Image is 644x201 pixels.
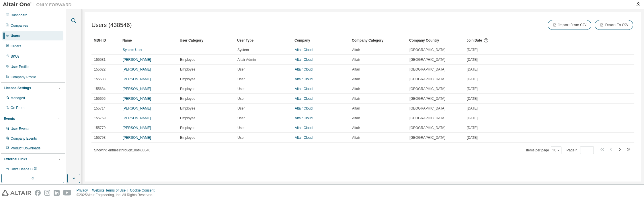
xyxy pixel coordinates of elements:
span: Items per page [526,147,561,154]
span: Altair [352,87,360,91]
a: Altair Cloud [295,48,313,52]
span: Showing entries 1 through 10 of 438546 [94,148,150,152]
img: instagram.svg [44,190,50,196]
a: Altair Cloud [295,116,313,120]
span: User [237,87,245,91]
div: Company Profile [11,75,36,79]
a: [PERSON_NAME] [123,136,151,140]
div: Privacy [77,188,92,193]
div: User Events [11,126,29,131]
a: Altair Cloud [295,67,313,71]
a: [PERSON_NAME] [123,116,151,120]
a: Altair Cloud [295,97,313,101]
span: 155793 [94,135,106,140]
div: MDH ID [94,36,118,45]
span: User [237,67,245,72]
div: Website Terms of Use [92,188,130,193]
img: Altair One [3,2,75,7]
span: [GEOGRAPHIC_DATA] [409,87,445,91]
button: Export To CSV [595,20,633,30]
div: Cookie Consent [130,188,158,193]
a: Altair Cloud [295,136,313,140]
span: [DATE] [467,116,478,120]
div: SKUs [11,54,19,59]
span: Employee [180,77,195,81]
span: Altair Admin [237,57,256,62]
span: Employee [180,57,195,62]
a: [PERSON_NAME] [123,58,151,62]
span: Employee [180,126,195,130]
div: Orders [11,44,21,48]
span: [GEOGRAPHIC_DATA] [409,77,445,81]
a: [PERSON_NAME] [123,126,151,130]
a: Altair Cloud [295,77,313,81]
span: Altair [352,77,360,81]
a: Altair Cloud [295,87,313,91]
a: System User [123,48,143,52]
span: Altair [352,116,360,120]
p: © 2025 Altair Engineering, Inc. All Rights Reserved. [77,193,158,198]
span: Altair [352,48,360,52]
span: [DATE] [467,87,478,91]
img: youtube.svg [63,190,71,196]
div: User Profile [11,65,29,69]
div: Company Country [409,36,462,45]
div: License Settings [4,86,31,90]
span: [GEOGRAPHIC_DATA] [409,135,445,140]
span: Employee [180,96,195,101]
span: 155622 [94,67,106,72]
div: Companies [11,23,28,28]
span: User [237,77,245,81]
span: Page n. [567,147,594,154]
span: Altair [352,126,360,130]
span: [DATE] [467,106,478,111]
span: 155581 [94,57,106,62]
span: [GEOGRAPHIC_DATA] [409,106,445,111]
img: altair_logo.svg [2,190,31,196]
span: User [237,96,245,101]
div: Company [294,36,347,45]
span: [DATE] [467,67,478,72]
span: 155714 [94,106,106,111]
div: Events [4,116,15,121]
span: 155769 [94,116,106,120]
span: Altair [352,106,360,111]
span: [DATE] [467,77,478,81]
div: Company Events [11,136,37,141]
div: Managed [11,96,25,100]
span: User [237,135,245,140]
span: User [237,106,245,111]
span: [DATE] [467,135,478,140]
div: Dashboard [11,13,28,17]
a: [PERSON_NAME] [123,67,151,71]
button: 10 [552,148,560,153]
div: Product Downloads [11,146,40,151]
a: [PERSON_NAME] [123,87,151,91]
span: Join Date [467,38,482,42]
span: User [237,116,245,120]
span: Altair [352,57,360,62]
a: Altair Cloud [295,58,313,62]
a: [PERSON_NAME] [123,97,151,101]
span: Employee [180,106,195,111]
span: 155696 [94,96,106,101]
img: linkedin.svg [54,190,60,196]
span: [DATE] [467,57,478,62]
span: [GEOGRAPHIC_DATA] [409,67,445,72]
div: Name [122,36,175,45]
span: Altair [352,67,360,72]
span: [GEOGRAPHIC_DATA] [409,48,445,52]
span: 155779 [94,126,106,130]
a: Altair Cloud [295,106,313,110]
span: User [237,126,245,130]
img: facebook.svg [35,190,41,196]
span: Employee [180,135,195,140]
span: Users (438546) [91,22,132,28]
svg: Date when the user was first added or directly signed up. If the user was deleted and later re-ad... [483,38,489,43]
div: User Type [237,36,290,45]
div: Company Category [352,36,405,45]
span: [GEOGRAPHIC_DATA] [409,57,445,62]
span: Employee [180,87,195,91]
span: Altair [352,135,360,140]
div: On Prem [11,106,24,110]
